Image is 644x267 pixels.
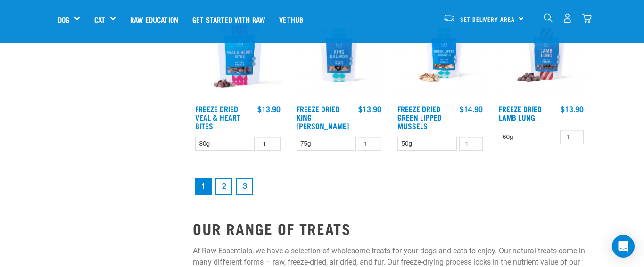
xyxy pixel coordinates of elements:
[397,106,442,128] a: Freeze Dried Green Lipped Mussels
[395,10,485,100] img: RE Product Shoot 2023 Nov8551
[193,176,586,197] nav: pagination
[560,130,584,145] input: 1
[612,235,635,258] div: Open Intercom Messenger
[460,17,515,21] span: Set Delivery Area
[544,13,553,22] img: home-icon-1@2x.png
[257,137,281,151] input: 1
[496,10,586,100] img: RE Product Shoot 2023 Nov8571
[297,106,349,128] a: Freeze Dried King [PERSON_NAME]
[58,14,69,25] a: Dog
[272,0,310,38] a: Vethub
[193,220,586,237] h2: OUR RANGE OF TREATS
[460,105,483,113] div: $14.90
[561,105,584,113] div: $13.90
[195,106,240,128] a: Freeze Dried Veal & Heart Bites
[582,13,592,23] img: home-icon@2x.png
[358,105,381,113] div: $13.90
[294,10,384,100] img: RE Product Shoot 2023 Nov8584
[358,137,381,151] input: 1
[562,13,572,23] img: user.png
[236,178,253,195] a: Goto page 3
[499,106,542,119] a: Freeze Dried Lamb Lung
[123,0,185,38] a: Raw Education
[94,14,105,25] a: Cat
[193,10,283,100] img: Raw Essentials Freeze Dried Veal & Heart Bites Treats
[215,178,232,195] a: Goto page 2
[459,137,483,151] input: 1
[195,178,212,195] a: Page 1
[185,0,272,38] a: Get started with Raw
[443,14,455,22] img: van-moving.png
[257,105,281,113] div: $13.90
